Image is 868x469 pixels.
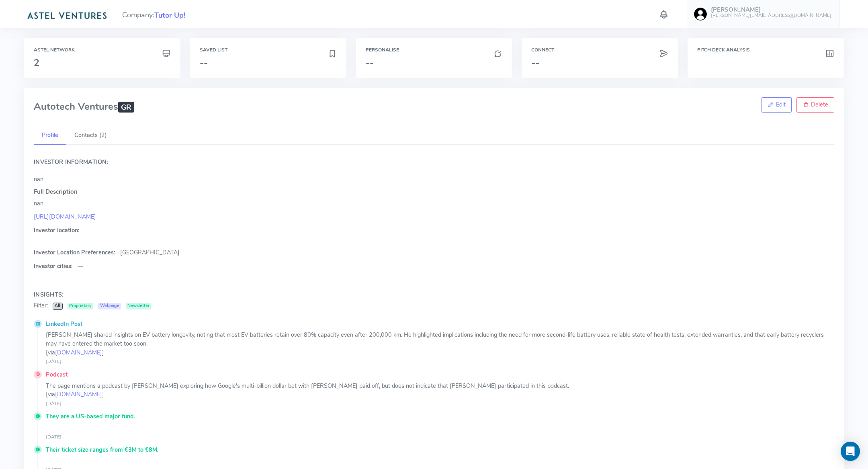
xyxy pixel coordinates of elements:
[811,100,828,109] span: Delete
[34,262,73,270] span: Investor cities:
[34,175,834,184] p: nan
[118,102,134,113] span: GR
[697,47,834,53] h6: Pitch Deck Analysis
[154,10,185,20] a: Tutor Up!
[366,57,503,68] h3: --
[46,434,61,440] small: [DATE]
[34,47,171,53] h6: Astel Network
[46,446,834,455] a: Their ticket size ranges from €3M to €8M.
[34,199,834,208] p: nan
[68,303,94,309] span: Proprietary
[46,358,61,365] small: [DATE]
[55,348,102,356] a: [DOMAIN_NAME]
[122,7,185,21] span: Company:
[34,292,834,298] h4: Insights:
[34,213,96,221] a: [URL][DOMAIN_NAME]
[711,6,831,13] h5: [PERSON_NAME]
[694,8,707,20] img: user-image
[796,97,834,113] a: Delete
[200,47,337,53] h6: Saved List
[55,390,102,398] a: [DOMAIN_NAME]
[34,301,834,310] div: Filter:
[841,442,860,461] div: Open Intercom Messenger
[366,47,503,53] h6: Personalise
[46,371,834,379] a: Podcast
[46,371,834,412] div: The page mentions a podcast by [PERSON_NAME] exploring how Google's multi-billion dollar bet with...
[46,412,834,421] a: They are a US-based major fund.
[762,97,792,113] a: Edit
[126,303,151,309] span: Newsletter
[34,100,118,113] span: Autotech Ventures
[200,56,208,69] span: --
[46,400,61,407] small: [DATE]
[531,57,668,68] h3: --
[34,56,39,69] span: 2
[53,303,63,310] span: All
[34,226,80,234] span: Investor location:
[34,248,115,256] span: Investor Location Preferences:
[34,159,834,166] h4: Investor Information:
[46,320,834,371] div: [PERSON_NAME] shared insights on EV battery longevity, noting that most EV batteries retain over ...
[66,127,115,144] a: Contacts (2)
[34,188,834,195] h5: Full Description
[776,100,786,109] span: Edit
[34,262,834,271] p: —
[34,248,834,257] p: [GEOGRAPHIC_DATA]
[531,47,668,53] h6: Connect
[34,127,66,145] a: Profile
[711,13,831,18] h6: [PERSON_NAME][EMAIL_ADDRESS][DOMAIN_NAME]
[98,303,121,309] span: Webpage
[46,320,834,329] a: LinkedIn Post
[154,10,185,21] span: Tutor Up!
